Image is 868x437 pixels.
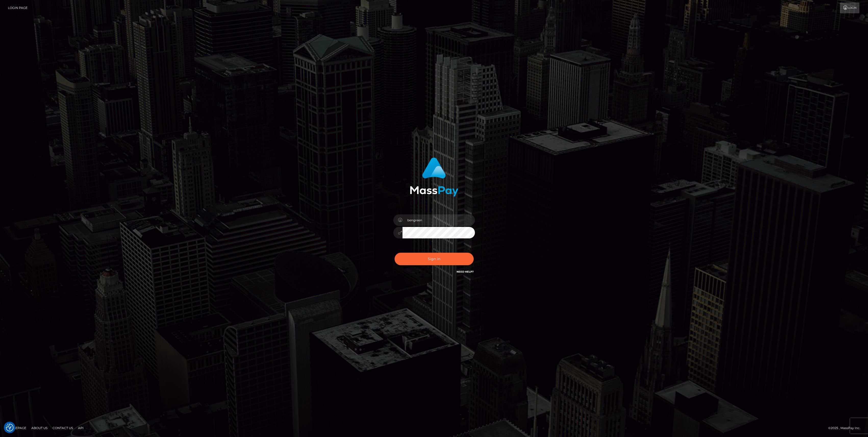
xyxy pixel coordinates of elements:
[457,270,474,273] a: Need Help?
[51,424,75,432] a: Contact Us
[6,424,14,431] button: Consent Preferences
[76,424,86,432] a: API
[402,214,475,226] input: Username...
[410,157,458,197] img: MassPay Login
[8,3,28,13] a: Login Page
[29,424,49,432] a: About Us
[395,253,474,265] button: Sign in
[840,3,859,13] a: Login
[6,424,28,432] a: Homepage
[828,425,864,431] div: © 2025 , MassPay Inc.
[6,424,14,431] img: Revisit consent button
